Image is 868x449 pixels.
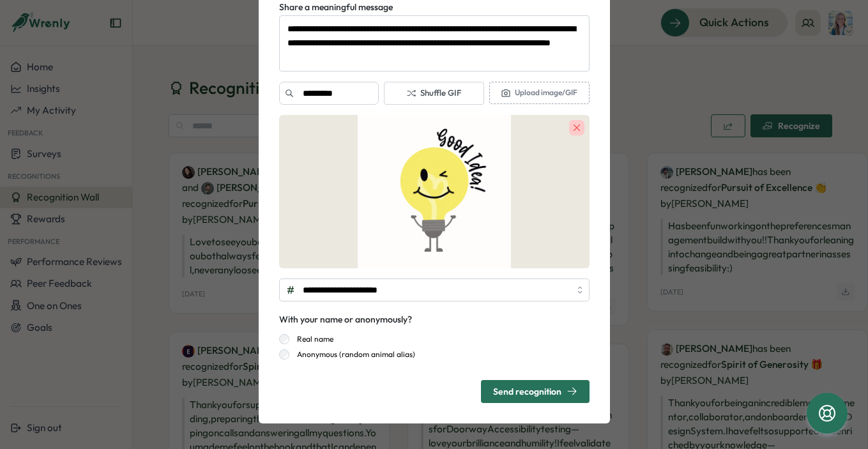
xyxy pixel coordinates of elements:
[481,380,590,403] button: Send recognition
[493,386,577,397] div: Send recognition
[406,88,461,99] span: Shuffle GIF
[289,349,415,360] label: Anonymous (random animal alias)
[279,1,393,15] label: Share a meaningful message
[279,115,590,268] img: gif
[279,313,412,327] div: With your name or anonymously?
[289,334,333,344] label: Real name
[384,82,484,105] button: Shuffle GIF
